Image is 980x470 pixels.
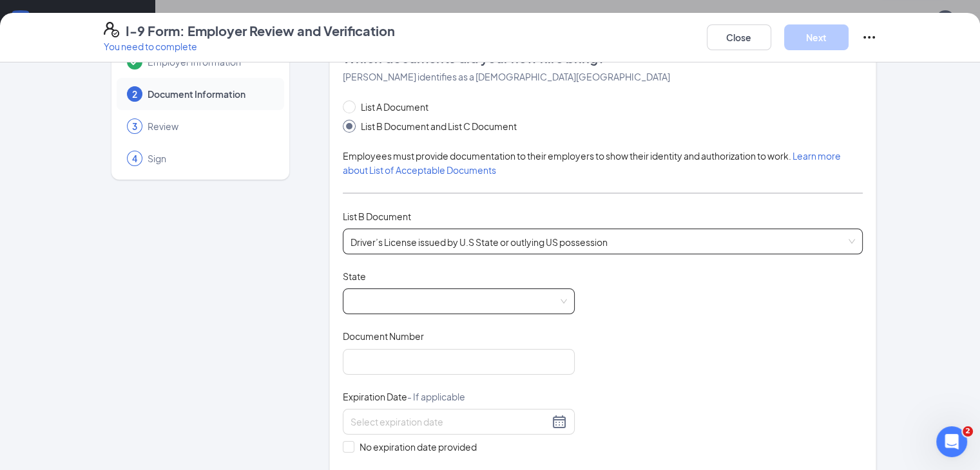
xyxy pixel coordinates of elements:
[351,229,856,254] span: Driver’s License issued by U.S State or outlying US possession
[104,22,119,37] svg: FormI9EVerifyIcon
[343,71,670,82] span: [PERSON_NAME] identifies as a [DEMOGRAPHIC_DATA][GEOGRAPHIC_DATA]
[343,390,465,403] span: Expiration Date
[132,120,137,133] span: 3
[132,152,137,165] span: 4
[407,391,465,402] span: - If applicable
[354,440,482,454] span: No expiration date provided
[356,100,434,114] span: List A Document
[351,415,549,429] input: Select expiration date
[707,24,771,50] button: Close
[861,30,877,45] svg: Ellipses
[132,88,137,100] span: 2
[936,426,967,457] iframe: Intercom live chat
[148,120,271,133] span: Review
[343,270,366,283] span: State
[148,88,271,100] span: Document Information
[343,330,424,343] span: Document Number
[356,119,522,133] span: List B Document and List C Document
[343,211,411,222] span: List B Document
[784,24,849,50] button: Next
[343,150,841,176] span: Employees must provide documentation to their employers to show their identity and authorization ...
[126,22,395,40] h4: I-9 Form: Employer Review and Verification
[148,152,271,165] span: Sign
[104,40,395,53] p: You need to complete
[963,426,973,437] span: 2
